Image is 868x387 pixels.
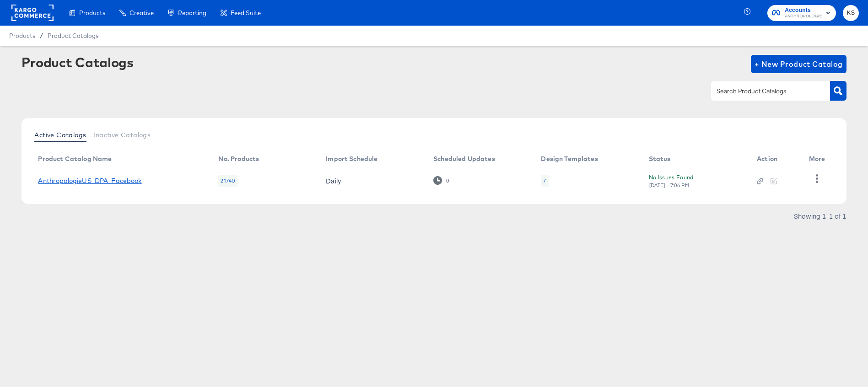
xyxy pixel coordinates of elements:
div: 0 [433,176,449,185]
span: Active Catalogs [34,131,86,139]
span: Products [9,32,35,39]
div: Scheduled Updates [433,155,495,162]
div: No. Products [218,155,259,162]
div: Showing 1–1 of 1 [793,213,846,219]
span: Accounts [785,5,822,15]
span: KS [846,8,855,18]
div: Import Schedule [326,155,377,162]
div: Design Templates [541,155,598,162]
div: 7 [541,175,548,187]
div: 7 [543,177,546,184]
div: Product Catalog Name [38,155,112,162]
span: ANTHROPOLOGIE [785,13,822,20]
a: Product Catalogs [48,32,98,39]
span: Inactive Catalogs [93,131,151,139]
span: Products [79,9,105,16]
span: Creative [129,9,154,16]
button: AccountsANTHROPOLOGIE [767,5,836,21]
div: Product Catalogs [22,55,133,70]
span: / [35,32,48,39]
td: Daily [318,167,426,195]
span: Feed Suite [231,9,261,16]
span: Reporting [178,9,206,16]
th: Action [749,152,802,167]
th: More [802,152,836,167]
button: KS [843,5,859,21]
a: AnthropologieUS_DPA_Facebook [38,177,141,184]
div: 0 [446,177,449,184]
th: Status [642,152,749,167]
button: + New Product Catalog [751,55,846,73]
span: + New Product Catalog [755,58,843,70]
input: Search Product Catalogs [715,86,812,97]
div: 21740 [218,175,237,187]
